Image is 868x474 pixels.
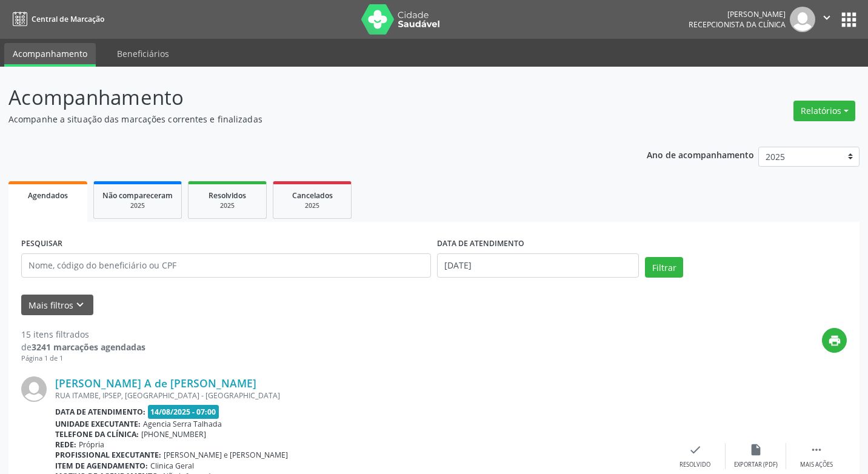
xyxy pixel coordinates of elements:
[822,328,847,353] button: print
[810,443,823,456] i: 
[55,407,145,417] b: Data de atendimento:
[793,101,855,121] button: Relatórios
[689,443,702,456] i: check
[197,201,258,210] div: 2025
[21,341,145,353] div: de
[689,9,786,19] div: [PERSON_NAME]
[143,419,222,429] span: Agencia Serra Talhada
[820,11,833,24] i: 
[21,235,62,253] label: PESQUISAR
[645,257,683,278] button: Filtrar
[148,405,219,419] span: 14/08/2025 - 07:00
[209,190,246,201] span: Resolvidos
[32,14,104,24] span: Central de Marcação
[815,7,838,32] button: 
[8,113,604,125] p: Acompanhe a situação das marcações correntes e finalizadas
[21,253,431,278] input: Nome, código do beneficiário ou CPF
[21,353,145,364] div: Página 1 de 1
[150,461,194,471] span: Clinica Geral
[437,253,639,278] input: Selecione um intervalo
[679,461,710,469] div: Resolvido
[109,43,178,64] a: Beneficiários
[790,7,815,32] img: img
[102,201,173,210] div: 2025
[828,334,841,347] i: print
[734,461,778,469] div: Exportar (PDF)
[55,390,665,401] div: RUA ITAMBE, IPSEP, [GEOGRAPHIC_DATA] - [GEOGRAPHIC_DATA]
[21,376,47,402] img: img
[55,439,76,450] b: Rede:
[838,9,860,30] button: apps
[55,376,256,390] a: [PERSON_NAME] A de [PERSON_NAME]
[55,450,161,460] b: Profissional executante:
[647,147,754,162] p: Ano de acompanhamento
[73,298,87,312] i: keyboard_arrow_down
[749,443,763,456] i: insert_drive_file
[292,190,333,201] span: Cancelados
[21,295,93,316] button: Mais filtroskeyboard_arrow_down
[102,190,173,201] span: Não compareceram
[79,439,104,450] span: Própria
[55,429,139,439] b: Telefone da clínica:
[800,461,833,469] div: Mais ações
[32,341,145,353] strong: 3241 marcações agendadas
[8,9,104,29] a: Central de Marcação
[164,450,288,460] span: [PERSON_NAME] e [PERSON_NAME]
[437,235,524,253] label: DATA DE ATENDIMENTO
[4,43,96,67] a: Acompanhamento
[55,419,141,429] b: Unidade executante:
[55,461,148,471] b: Item de agendamento:
[8,82,604,113] p: Acompanhamento
[28,190,68,201] span: Agendados
[21,328,145,341] div: 15 itens filtrados
[282,201,342,210] div: 2025
[689,19,786,30] span: Recepcionista da clínica
[141,429,206,439] span: [PHONE_NUMBER]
